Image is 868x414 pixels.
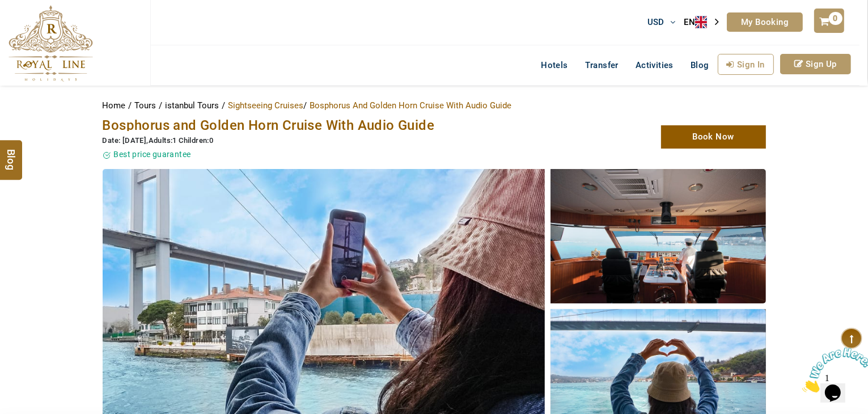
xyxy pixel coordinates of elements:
img: The Royal Line Holidays [9,5,93,82]
a: 0 [814,9,844,33]
a: istanbul Tours [166,100,222,111]
a: Blog [682,54,718,77]
div: , [103,136,539,146]
span: Date: [DATE] [103,136,147,145]
a: Tours [135,100,159,111]
img: Bosphorus and Golden Horn Cruise With Audio Guide [551,169,766,303]
a: Home [103,100,129,111]
span: Blog [4,149,19,158]
aside: Language selected: English [684,14,727,31]
span: Best price guarantee [114,150,191,159]
div: Language [684,14,727,31]
span: Bosphorus and Golden Horn Cruise With Audio Guide [103,117,435,133]
li: Sightseeing Cruises [228,97,307,114]
a: Hotels [532,54,576,77]
a: My Booking [727,12,803,32]
iframe: chat widget [798,343,868,397]
span: USD [647,17,664,27]
li: Bosphorus And Golden Horn Cruise With Audio Guide [310,97,512,114]
span: 1 [5,5,9,14]
span: 0 [829,12,842,25]
a: Book Now [661,125,766,149]
span: Adults:1 [149,136,177,145]
a: Sign Up [780,54,851,74]
img: Chat attention grabber [5,5,75,49]
a: Activities [627,54,682,77]
a: EN [684,14,727,31]
span: Blog [691,60,709,70]
a: Sign In [718,54,774,75]
a: Transfer [577,54,627,77]
span: Children:0 [179,136,213,145]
